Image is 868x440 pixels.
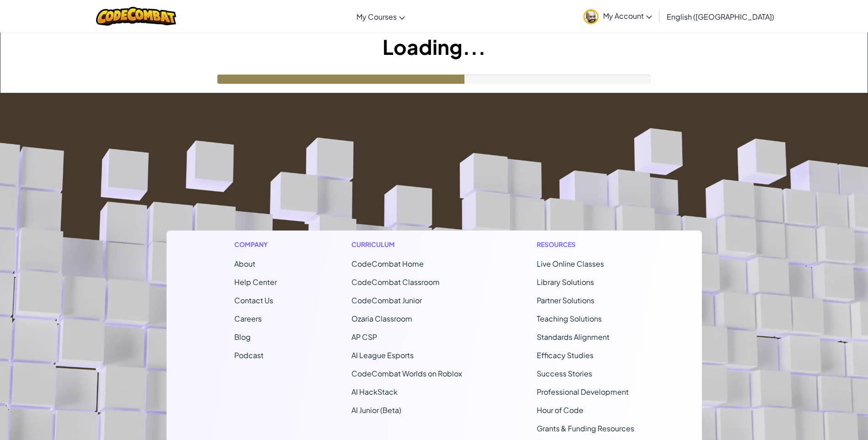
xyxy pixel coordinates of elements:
[351,350,414,360] a: AI League Esports
[603,11,652,21] span: My Account
[537,350,593,360] a: Efficacy Studies
[352,4,410,29] a: My Courses
[351,277,440,287] a: CodeCombat Classroom
[579,2,657,31] a: My Account
[537,369,592,378] a: Success Stories
[537,259,604,268] a: Live Online Classes
[234,240,277,249] h1: Company
[537,314,602,323] a: Teaching Solutions
[351,259,424,268] span: CodeCombat Home
[537,332,609,342] a: Standards Alignment
[537,295,594,305] a: Partner Solutions
[351,405,401,415] a: AI Junior (Beta)
[537,405,583,415] a: Hour of Code
[537,277,594,287] a: Library Solutions
[0,32,868,61] h1: Loading...
[234,350,264,360] a: Podcast
[234,295,273,305] span: Contact Us
[662,4,779,29] a: English ([GEOGRAPHIC_DATA])
[351,369,462,378] a: CodeCombat Worlds on Roblox
[537,424,634,433] a: Grants & Funding Resources
[537,387,629,397] a: Professional Development
[96,7,176,26] img: CodeCombat logo
[351,295,422,305] a: CodeCombat Junior
[234,332,251,342] a: Blog
[234,277,277,287] a: Help Center
[351,314,412,323] a: Ozaria Classroom
[351,240,462,249] h1: Curriculum
[351,332,377,342] a: AP CSP
[351,387,398,397] a: AI HackStack
[537,240,634,249] h1: Resources
[356,12,397,21] span: My Courses
[583,9,598,24] img: avatar
[667,12,774,21] span: English ([GEOGRAPHIC_DATA])
[234,259,255,268] a: About
[234,314,262,323] a: Careers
